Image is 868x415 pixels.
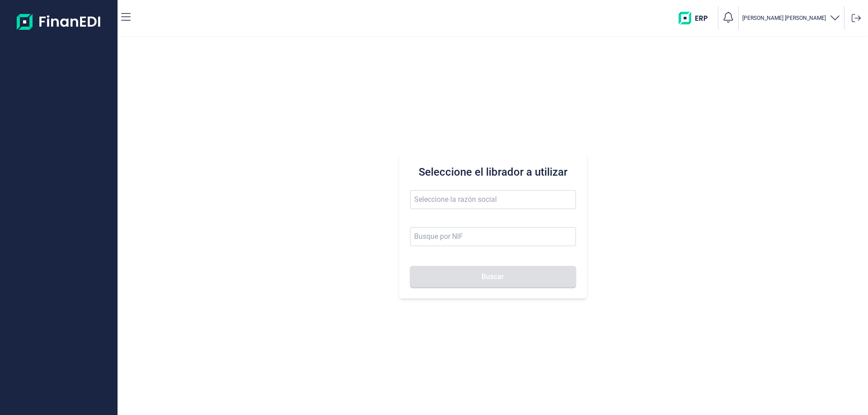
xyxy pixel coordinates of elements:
span: Buscar [481,273,504,280]
input: Seleccione la razón social [410,190,576,209]
button: [PERSON_NAME] [PERSON_NAME] [742,12,840,25]
img: erp [679,12,714,24]
h3: Seleccione el librador a utilizar [410,165,576,179]
p: [PERSON_NAME] [PERSON_NAME] [742,14,826,22]
button: Buscar [410,266,576,288]
input: Busque por NIF [410,227,576,246]
img: Logo de aplicación [17,7,101,36]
